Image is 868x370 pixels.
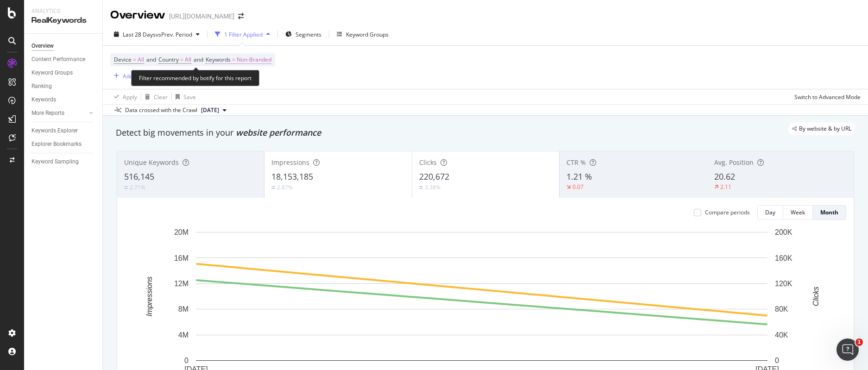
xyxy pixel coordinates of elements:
[31,157,96,167] a: Keyword Sampling
[238,13,244,19] div: arrow-right-arrow-left
[775,280,793,288] text: 120K
[775,305,788,313] text: 80K
[232,56,235,63] span: =
[720,183,731,191] div: 2.11
[425,183,440,191] div: 3.38%
[174,280,189,288] text: 12M
[31,139,82,149] div: Explorer Bookmarks
[185,53,191,66] span: All
[705,208,750,216] div: Compare periods
[566,158,586,167] span: CTR %
[31,68,96,78] a: Keyword Groups
[110,70,147,82] button: Add Filter
[775,331,788,339] text: 40K
[572,183,584,191] div: 0.07
[282,27,325,42] button: Segments
[271,186,275,189] img: Equal
[714,158,754,167] span: Avg. Position
[775,357,779,364] text: 0
[224,31,263,38] div: 1 Filter Applied
[31,82,52,91] div: Ranking
[855,339,863,346] span: 1
[124,186,128,189] img: Equal
[180,56,183,63] span: =
[125,106,197,114] div: Data crossed with the Crawl
[174,254,189,262] text: 16M
[31,82,96,91] a: Ranking
[114,56,132,63] span: Device
[123,31,156,38] span: Last 28 Days
[184,357,189,364] text: 0
[197,105,230,116] button: [DATE]
[31,41,96,51] a: Overview
[31,55,85,64] div: Content Performance
[775,254,793,262] text: 160K
[791,208,805,216] div: Week
[714,171,735,182] span: 20.62
[138,53,144,66] span: All
[110,89,137,104] button: Apply
[169,12,234,21] div: [URL][DOMAIN_NAME]
[277,183,293,191] div: 2.87%
[131,70,259,86] div: Filter recommended by botify for this report
[820,208,838,216] div: Month
[31,95,56,105] div: Keywords
[791,89,861,104] button: Switch to Advanced Mode
[788,122,855,135] div: legacy label
[31,126,96,136] a: Keywords Explorer
[31,95,96,105] a: Keywords
[271,158,309,167] span: Impressions
[31,126,78,136] div: Keywords Explorer
[419,158,437,167] span: Clicks
[194,56,203,63] span: and
[201,106,219,114] span: 2025 Aug. 1st
[271,171,313,182] span: 18,153,185
[794,93,861,101] div: Switch to Advanced Mode
[172,89,196,104] button: Save
[813,205,846,220] button: Month
[346,31,389,38] div: Keyword Groups
[757,205,783,220] button: Day
[765,208,775,216] div: Day
[799,126,851,132] span: By website & by URL
[146,56,156,63] span: and
[296,31,321,38] span: Segments
[211,27,274,42] button: 1 Filter Applied
[154,93,168,101] div: Clear
[31,15,95,26] div: RealKeywords
[178,331,189,339] text: 4M
[124,158,179,167] span: Unique Keywords
[31,139,96,149] a: Explorer Bookmarks
[174,228,189,236] text: 20M
[110,7,165,23] div: Overview
[31,7,95,15] div: Analytics
[123,93,137,101] div: Apply
[783,205,813,220] button: Week
[419,186,423,189] img: Equal
[145,276,153,316] text: Impressions
[31,108,64,118] div: More Reports
[141,89,168,104] button: Clear
[31,68,73,78] div: Keyword Groups
[419,171,449,182] span: 220,672
[158,56,179,63] span: Country
[837,339,859,361] iframe: Intercom live chat
[130,183,145,191] div: 2.71%
[31,108,87,118] a: More Reports
[206,56,231,63] span: Keywords
[178,305,189,313] text: 8M
[812,287,820,307] text: Clicks
[31,157,79,167] div: Keyword Sampling
[156,31,192,38] span: vs Prev. Period
[237,53,271,66] span: Non-Branded
[183,93,196,101] div: Save
[123,72,147,80] div: Add Filter
[133,56,136,63] span: =
[566,171,592,182] span: 1.21 %
[333,27,392,42] button: Keyword Groups
[31,55,96,64] a: Content Performance
[124,171,154,182] span: 516,145
[31,41,54,51] div: Overview
[110,27,203,42] button: Last 28 DaysvsPrev. Period
[775,228,793,236] text: 200K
